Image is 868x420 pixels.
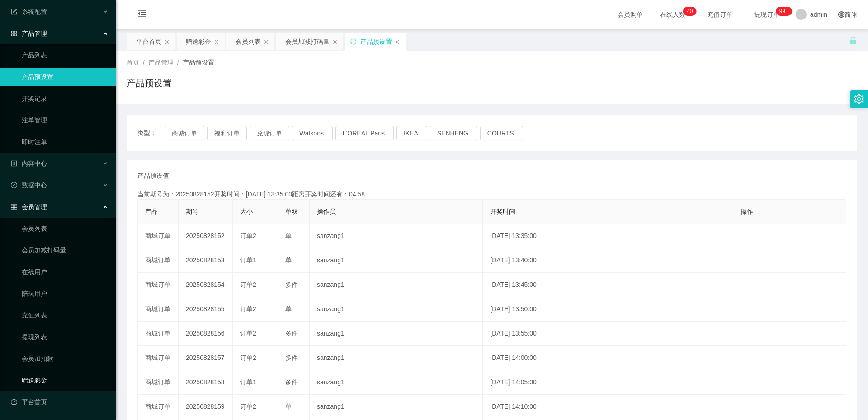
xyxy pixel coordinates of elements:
[285,330,298,337] span: 多件
[11,30,47,37] span: 产品管理
[138,322,179,346] td: 商城订单
[480,126,523,140] button: COURTS.
[310,224,483,248] td: sanzang1
[240,257,256,264] span: 订单1
[137,190,846,199] div: 当前期号为：20250828152开奖时间：[DATE] 13:35:00距离开奖时间还有：04:58
[310,346,483,370] td: sanzang1
[292,126,333,140] button: Watsons.
[22,241,108,259] a: 会员加减打码量
[138,370,179,395] td: 商城订单
[22,285,108,303] a: 陪玩用户
[177,59,179,66] span: /
[22,89,108,107] a: 开奖记录
[11,182,17,188] i: 图标: check-circle-o
[310,322,483,346] td: sanzang1
[11,9,17,15] i: 图标: form
[137,171,169,181] span: 产品预设值
[750,11,784,18] span: 提现订单
[186,208,198,215] span: 期号
[240,232,256,239] span: 订单2
[483,322,733,346] td: [DATE] 13:55:00
[285,403,292,410] span: 单
[136,33,161,50] div: 平台首页
[138,273,179,297] td: 商城订单
[310,297,483,322] td: sanzang1
[22,350,108,368] a: 会员加扣款
[22,328,108,346] a: 提现列表
[179,370,233,395] td: 20250828158
[127,76,172,90] h1: 产品预设置
[285,354,298,361] span: 多件
[360,33,392,50] div: 产品预设置
[483,224,733,248] td: [DATE] 13:35:00
[11,30,17,37] i: 图标: appstore-o
[483,297,733,322] td: [DATE] 13:50:00
[11,160,17,167] i: 图标: profile
[143,59,145,66] span: /
[310,370,483,395] td: sanzang1
[250,126,289,140] button: 兑现订单
[240,354,256,361] span: 订单2
[11,160,47,167] span: 内容中心
[849,37,857,45] i: 图标: unlock
[683,7,696,16] sup: 40
[285,208,298,215] span: 单双
[240,208,253,215] span: 大小
[138,346,179,370] td: 商城订单
[240,305,256,313] span: 订单2
[165,126,204,140] button: 商城订单
[179,322,233,346] td: 20250828156
[395,39,400,45] i: 图标: close
[317,208,336,215] span: 操作员
[179,273,233,297] td: 20250828154
[285,281,298,288] span: 多件
[285,378,298,386] span: 多件
[240,378,256,386] span: 订单1
[285,305,292,313] span: 单
[22,371,108,389] a: 赠送彩金
[207,126,247,140] button: 福利订单
[656,11,690,18] span: 在线人数
[483,248,733,273] td: [DATE] 13:40:00
[350,38,357,45] i: 图标: sync
[236,33,261,50] div: 会员列表
[179,224,233,248] td: 20250828152
[240,330,256,337] span: 订单2
[186,33,211,50] div: 赠送彩金
[179,346,233,370] td: 20250828157
[690,7,693,16] p: 0
[741,208,753,215] span: 操作
[138,297,179,322] td: 商城订单
[138,248,179,273] td: 商城订单
[483,395,733,419] td: [DATE] 14:10:00
[127,0,157,29] i: 图标: menu-fold
[148,59,174,66] span: 产品管理
[145,208,158,215] span: 产品
[137,126,165,140] span: 类型：
[483,273,733,297] td: [DATE] 13:45:00
[490,208,515,215] span: 开奖时间
[164,39,170,45] i: 图标: close
[483,346,733,370] td: [DATE] 14:00:00
[127,59,139,66] span: 首页
[240,281,256,288] span: 订单2
[22,263,108,281] a: 在线用户
[310,273,483,297] td: sanzang1
[138,224,179,248] td: 商城订单
[776,7,792,16] sup: 986
[11,182,47,189] span: 数据中心
[11,8,47,15] span: 系统配置
[214,39,219,45] i: 图标: close
[22,133,108,151] a: 即时注单
[183,59,214,66] span: 产品预设置
[687,7,690,16] p: 4
[179,395,233,419] td: 20250828159
[285,257,292,264] span: 单
[335,126,394,140] button: L'ORÉAL Paris.
[22,68,108,86] a: 产品预设置
[285,232,292,239] span: 单
[240,403,256,410] span: 订单2
[11,204,17,210] i: 图标: table
[179,248,233,273] td: 20250828153
[396,126,427,140] button: IKEA.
